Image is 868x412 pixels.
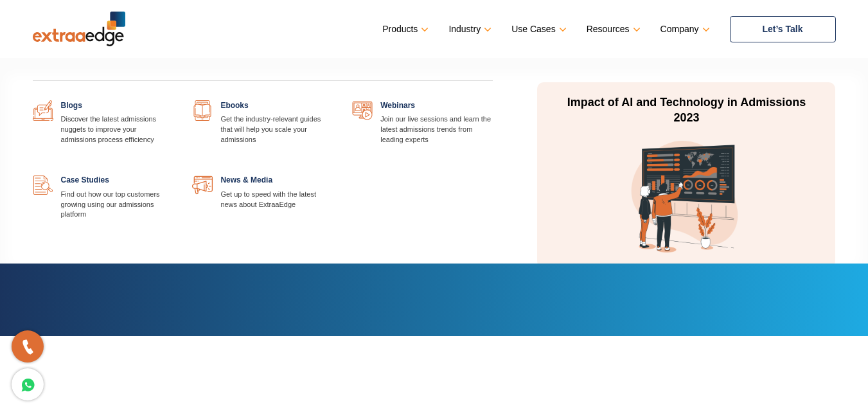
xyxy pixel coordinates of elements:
a: Products [382,20,426,39]
a: Resources [587,20,638,39]
a: Company [660,20,707,39]
a: Use Cases [511,20,563,39]
a: Industry [448,20,489,39]
a: Let’s Talk [730,16,836,42]
p: Impact of AI and Technology in Admissions 2023 [565,95,807,126]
